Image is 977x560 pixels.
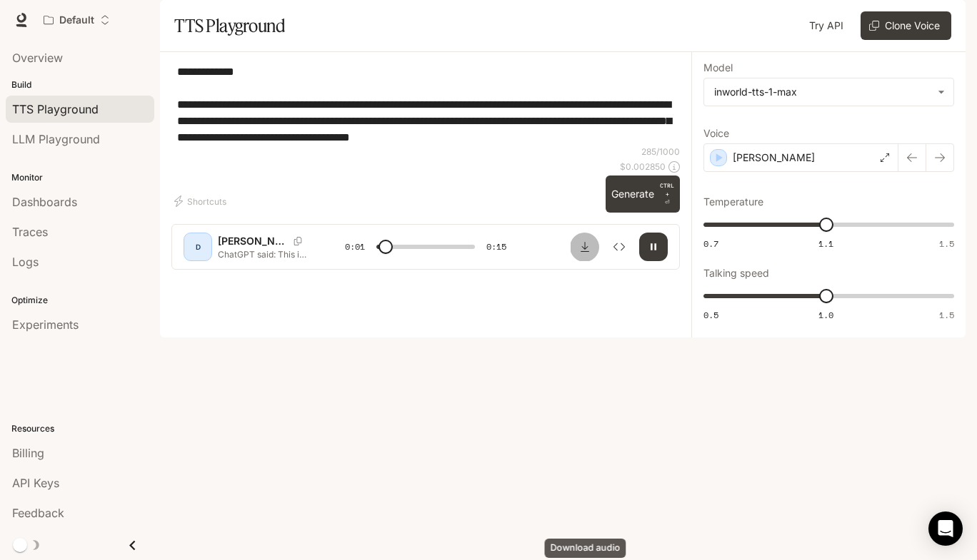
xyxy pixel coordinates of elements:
[606,175,680,213] button: GenerateCTRL +⏎
[703,238,718,250] span: 0.7
[641,146,680,158] p: 285 / 1000
[939,238,954,250] span: 1.5
[714,85,931,99] div: inworld-tts-1-max
[545,539,626,558] div: Download audio
[345,240,365,254] span: 0:01
[703,197,763,207] p: Temperature
[37,6,116,34] button: Open workspace menu
[703,309,718,321] span: 0.5
[703,268,769,278] p: Talking speed
[218,248,311,260] p: ChatGPT said: This is the Compliance Checks Edit form. It allows you to review and update complia...
[186,235,209,258] div: D
[660,181,674,207] p: ⏎
[818,238,833,250] span: 1.1
[288,237,308,245] button: Copy Voice ID
[660,181,674,198] p: CTRL +
[704,78,953,106] div: inworld-tts-1-max
[861,11,951,40] button: Clone Voice
[174,11,285,40] h1: TTS Playground
[928,511,963,546] div: Open Intercom Messenger
[703,128,729,138] p: Voice
[620,161,666,173] p: $ 0.002850
[171,190,232,213] button: Shortcuts
[803,11,849,40] a: Try API
[703,63,733,73] p: Model
[571,233,599,261] button: Download audio
[818,309,833,321] span: 1.0
[486,240,506,254] span: 0:15
[218,234,288,248] p: [PERSON_NAME]
[733,151,815,165] p: [PERSON_NAME]
[605,233,633,261] button: Inspect
[59,14,94,26] p: Default
[939,309,954,321] span: 1.5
